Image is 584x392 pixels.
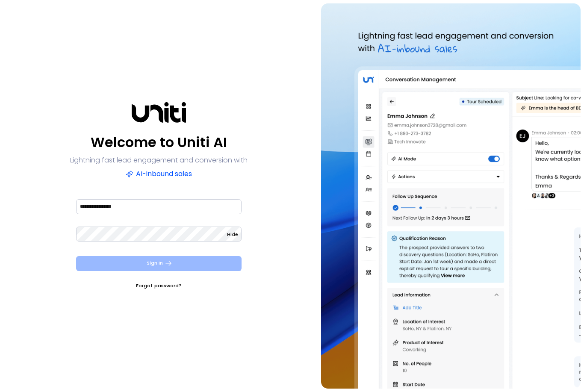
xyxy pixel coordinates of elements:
[227,231,238,238] span: Hide
[76,256,242,271] button: Sign In
[321,3,581,389] img: auth-hero.png
[126,168,192,180] p: AI-inbound sales
[136,281,182,290] a: Forgot password?
[70,154,248,166] p: Lightning fast lead engagement and conversion with
[227,230,238,239] button: Hide
[91,132,227,153] p: Welcome to Uniti AI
